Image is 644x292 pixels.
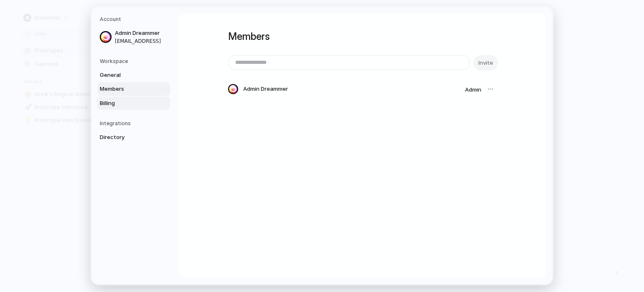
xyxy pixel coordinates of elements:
[243,85,288,94] span: Admin Dreammer
[100,85,153,93] span: Members
[97,26,170,47] a: Admin Dreammer[EMAIL_ADDRESS]
[97,97,170,110] a: Billing
[100,16,170,23] h5: Account
[100,71,153,79] span: General
[97,82,170,96] a: Members
[100,58,170,65] h5: Workspace
[100,99,153,108] span: Billing
[115,29,169,37] span: Admin Dreammer
[100,120,170,127] h5: Integrations
[97,131,170,144] a: Directory
[228,29,496,44] h1: Members
[100,133,153,142] span: Directory
[465,86,481,93] span: Admin
[97,68,170,82] a: General
[115,37,169,45] span: [EMAIL_ADDRESS]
